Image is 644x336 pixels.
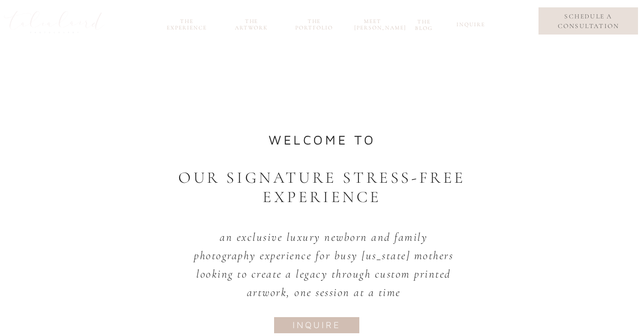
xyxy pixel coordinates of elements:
a: the blog [410,18,439,29]
a: schedule a consultation [546,12,631,31]
a: inquire [280,317,354,330]
h2: OUR SIGNATURE stress-free EXPERIENCE [178,168,466,197]
a: meet [PERSON_NAME] [354,18,391,29]
a: the portfolio [292,18,336,29]
p: An exclusive LUXURY NEWBORN AND FAMILY PHOTOGRAPHY EXPERIENCE FOR BUSY [US_STATE] MOTHERS LOOKING... [188,228,459,288]
h3: WELCOME TO [245,128,399,144]
a: the Artwork [229,18,274,29]
a: the experience [162,18,211,29]
a: inquire [457,21,482,32]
